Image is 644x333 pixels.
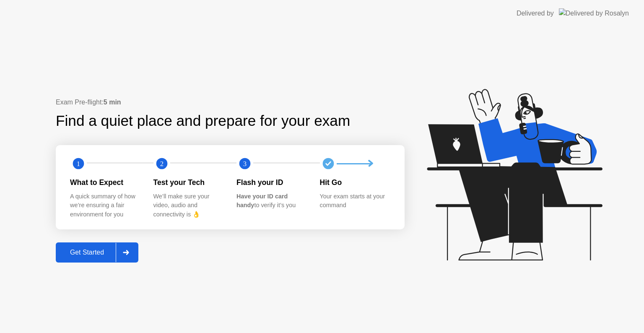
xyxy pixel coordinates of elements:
div: Test your Tech [153,177,223,188]
div: Find a quiet place and prepare for your exam [56,110,351,132]
div: What to Expect [70,177,140,188]
b: 5 min [104,99,121,106]
div: Flash your ID [236,177,306,188]
div: Your exam starts at your command [320,192,390,210]
text: 3 [243,160,247,168]
div: to verify it’s you [236,192,306,210]
div: Delivered by [517,8,554,18]
div: Get Started [58,249,116,256]
b: Have your ID card handy [236,193,288,209]
div: We’ll make sure your video, audio and connectivity is 👌 [153,192,223,219]
text: 2 [160,160,163,168]
div: Hit Go [320,177,390,188]
text: 1 [77,160,80,168]
button: Get Started [56,242,138,263]
div: A quick summary of how we’re ensuring a fair environment for you [70,192,140,219]
img: Delivered by Rosalyn [559,8,629,18]
div: Exam Pre-flight: [56,97,405,107]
